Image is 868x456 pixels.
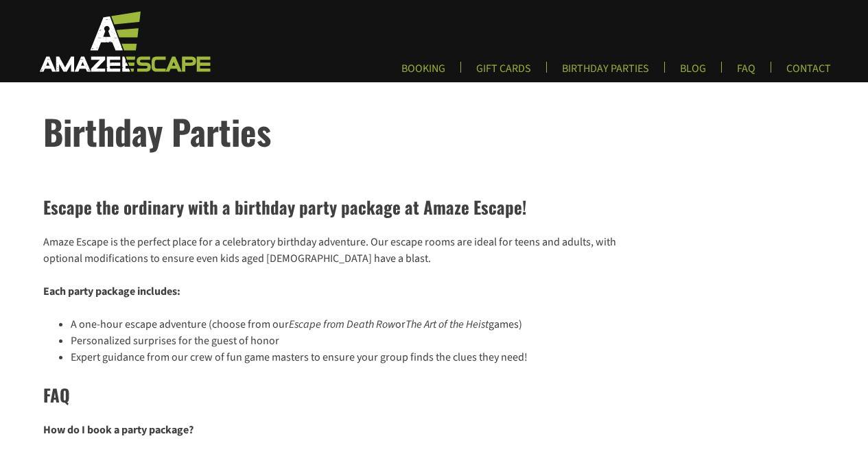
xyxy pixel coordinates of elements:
a: BLOG [669,62,717,84]
a: CONTACT [775,62,842,84]
h2: Escape the ordinary with a birthday party package at Amaze Escape! [43,194,651,220]
p: Amaze Escape is the perfect place for a celebratory birthday adventure. Our escape rooms are idea... [43,234,651,267]
em: The Art of the Heist [406,317,489,332]
strong: How do I book a party package? [43,422,193,437]
img: Escape Room Game in Boston Area [22,10,225,73]
li: Personalized surprises for the guest of honor [71,333,651,349]
h1: Birthday Parties [43,106,868,157]
li: Expert guidance from our crew of fun game masters to ensure your group finds the clues they need! [71,349,651,365]
h2: FAQ [43,382,651,408]
strong: Each party package includes: [43,284,180,299]
li: A one-hour escape adventure (choose from our or games) [71,316,651,333]
a: GIFT CARDS [465,62,542,84]
a: FAQ [726,62,766,84]
a: BIRTHDAY PARTIES [551,62,660,84]
a: BOOKING [390,62,456,84]
em: Escape from Death Row [289,317,395,332]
